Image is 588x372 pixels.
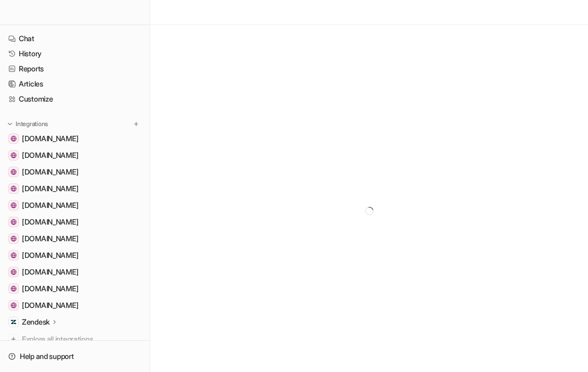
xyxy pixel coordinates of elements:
[22,200,78,210] span: [DOMAIN_NAME]
[22,233,78,244] span: [DOMAIN_NAME]
[10,302,17,308] img: www.spooky2.com
[22,283,78,294] span: [DOMAIN_NAME]
[10,135,17,142] img: www.mabangerp.com
[10,152,17,158] img: my.livechatinc.com
[8,334,19,344] img: explore all integrations
[4,332,146,346] a: Explore all integrations
[22,150,78,160] span: [DOMAIN_NAME]
[10,219,17,225] img: chatgpt.com
[22,331,141,348] span: Explore all integrations
[10,202,17,208] img: www.ahaharmony.com
[4,181,146,196] a: translate.google.co.uk[DOMAIN_NAME]
[4,61,146,76] a: Reports
[133,120,140,128] img: menu_add.svg
[10,286,17,292] img: www.spooky2videos.com
[4,248,146,263] a: www.rifemachineblog.com[DOMAIN_NAME]
[22,217,78,227] span: [DOMAIN_NAME]
[4,281,146,296] a: www.spooky2videos.com[DOMAIN_NAME]
[22,167,78,177] span: [DOMAIN_NAME]
[4,265,146,279] a: www.spooky2reviews.com[DOMAIN_NAME]
[10,169,17,175] img: app.chatbot.com
[22,300,78,311] span: [DOMAIN_NAME]
[22,133,78,144] span: [DOMAIN_NAME]
[4,165,146,179] a: app.chatbot.com[DOMAIN_NAME]
[4,215,146,229] a: chatgpt.com[DOMAIN_NAME]
[4,349,146,364] a: Help and support
[4,298,146,313] a: www.spooky2.com[DOMAIN_NAME]
[4,131,146,146] a: www.mabangerp.com[DOMAIN_NAME]
[4,231,146,246] a: www.spooky2-mall.com[DOMAIN_NAME]
[10,185,17,192] img: translate.google.co.uk
[10,252,17,258] img: www.rifemachineblog.com
[4,198,146,213] a: www.ahaharmony.com[DOMAIN_NAME]
[6,120,14,128] img: expand menu
[10,235,17,242] img: www.spooky2-mall.com
[22,250,78,261] span: [DOMAIN_NAME]
[4,92,146,106] a: Customize
[4,77,146,91] a: Articles
[4,31,146,46] a: Chat
[22,267,78,277] span: [DOMAIN_NAME]
[10,319,17,325] img: Zendesk
[4,148,146,163] a: my.livechatinc.com[DOMAIN_NAME]
[10,269,17,275] img: www.spooky2reviews.com
[4,119,51,129] button: Integrations
[16,120,48,128] p: Integrations
[22,317,50,327] p: Zendesk
[22,183,78,194] span: [DOMAIN_NAME]
[4,46,146,61] a: History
